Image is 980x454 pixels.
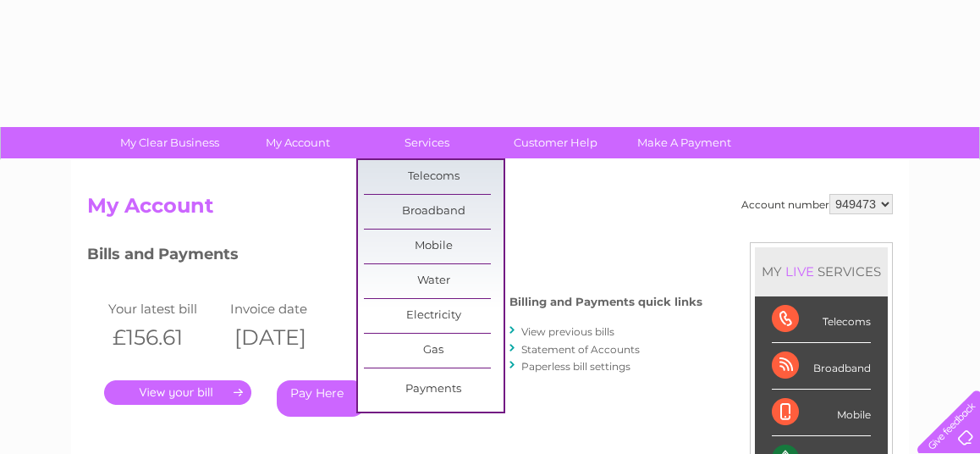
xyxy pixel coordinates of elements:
div: Telecoms [772,296,871,343]
a: Broadband [364,195,504,229]
a: Telecoms [364,160,504,194]
a: Customer Help [486,127,625,158]
a: Payments [364,373,504,407]
div: Mobile [772,390,871,436]
td: Your latest bill [104,297,226,320]
a: View previous bills [521,325,614,338]
a: Make A Payment [614,127,754,158]
a: Electricity [364,299,504,333]
div: MY SERVICES [755,247,888,296]
h4: Billing and Payments quick links [509,296,702,308]
th: £156.61 [104,320,226,355]
a: My Clear Business [100,127,239,158]
a: Water [364,264,504,298]
div: Account number [741,194,893,214]
div: Broadband [772,343,871,390]
a: Paperless bill settings [521,360,630,373]
a: My Account [228,127,368,158]
div: LIVE [782,263,818,280]
h3: Bills and Payments [87,242,702,272]
a: Pay Here [277,380,366,417]
a: Services [357,127,497,158]
td: Invoice date [226,297,348,320]
a: Gas [364,334,504,368]
a: Mobile [364,230,504,263]
th: [DATE] [226,320,348,355]
h2: My Account [87,194,893,226]
a: . [104,380,251,405]
a: Statement of Accounts [521,343,640,356]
